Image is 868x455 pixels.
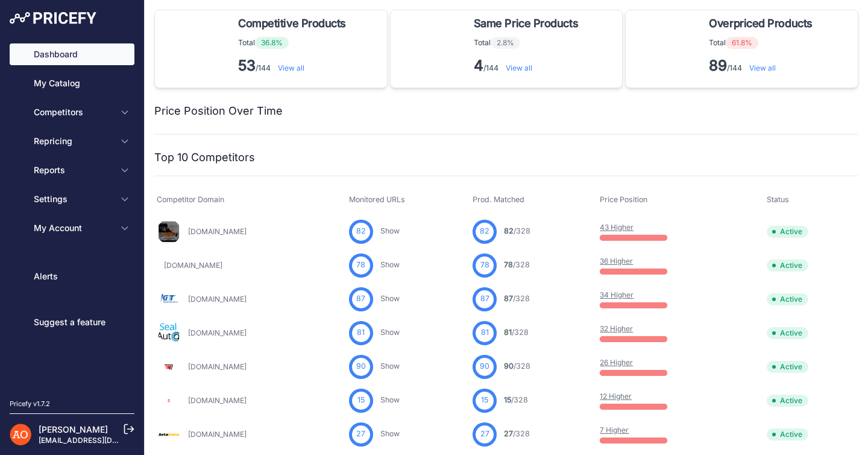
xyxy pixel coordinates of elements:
span: 82 [504,226,514,235]
a: [DOMAIN_NAME] [188,294,247,304]
h2: Price Position Over Time [154,103,283,119]
span: 2.8% [491,37,520,49]
span: Price Position [600,195,647,204]
span: Status [767,195,789,204]
a: View all [749,63,776,72]
span: Active [767,293,808,305]
span: Active [767,428,808,441]
a: 26 Higher [600,358,633,367]
span: Competitive Products [238,15,346,32]
span: Active [767,226,808,238]
a: [DOMAIN_NAME] [188,396,247,405]
a: 87/328 [504,294,530,303]
p: Total [709,37,817,49]
a: Alerts [10,266,134,287]
strong: 89 [709,57,727,74]
span: 78 [356,259,365,271]
span: 81 [504,328,512,337]
button: Repricing [10,130,134,152]
span: Active [767,395,808,407]
a: [PERSON_NAME] [39,424,108,434]
a: Show [380,260,400,269]
span: 78 [480,259,489,271]
span: 27 [504,429,513,438]
a: 82/328 [504,226,530,235]
a: 32 Higher [600,324,633,333]
a: 27/328 [504,429,530,438]
nav: Sidebar [10,43,134,384]
span: Same Price Products [474,15,578,32]
a: 43 Higher [600,223,634,232]
span: 78 [504,260,513,269]
span: Monitored URLs [349,195,405,204]
a: 81/328 [504,328,529,337]
p: Total [238,37,351,49]
a: 7 Higher [600,425,629,434]
h2: Top 10 Competitors [154,149,255,166]
span: Active [767,259,808,272]
span: 81 [357,327,365,339]
span: Active [767,327,808,339]
span: Prod. Matched [473,195,524,204]
span: Competitor Domain [157,195,224,204]
span: 27 [356,428,365,440]
a: [DOMAIN_NAME] [188,430,247,439]
a: Show [380,395,400,404]
a: 78/328 [504,260,530,269]
a: Show [380,328,400,337]
span: 87 [356,293,365,305]
span: 15 [504,395,511,404]
a: 36 Higher [600,256,633,266]
span: 87 [504,294,513,303]
span: 90 [504,361,514,371]
span: Overpriced Products [709,15,812,32]
div: Pricefy v1.7.2 [10,399,50,409]
span: 90 [480,361,489,372]
button: My Account [10,217,134,239]
a: [EMAIL_ADDRESS][DOMAIN_NAME] [39,436,165,445]
p: /144 [474,56,583,75]
p: /144 [709,56,817,75]
a: View all [506,63,532,72]
span: 82 [356,226,366,237]
span: Active [767,361,808,373]
span: 27 [480,428,489,440]
strong: 53 [238,57,256,74]
span: 15 [357,395,365,406]
a: Show [380,361,400,371]
span: Reports [34,164,113,176]
span: 81 [481,327,489,339]
span: 61.8% [726,37,758,49]
a: 15/328 [504,395,528,404]
img: Pricefy Logo [10,12,96,24]
a: Suggest a feature [10,311,134,333]
span: Settings [34,193,113,205]
span: 87 [480,293,489,305]
a: Show [380,294,400,303]
button: Reports [10,159,134,181]
button: Settings [10,188,134,210]
a: Show [380,429,400,438]
a: 90/328 [504,361,530,371]
span: 36.8% [255,37,289,49]
span: 90 [356,361,366,372]
span: Competitors [34,106,113,118]
a: View all [278,63,304,72]
a: 12 Higher [600,392,632,401]
a: Dashboard [10,43,134,65]
button: Competitors [10,101,134,123]
span: My Account [34,222,113,234]
a: My Catalog [10,72,134,94]
span: Repricing [34,135,113,147]
p: /144 [238,56,351,75]
strong: 4 [474,57,483,74]
span: 15 [481,395,488,406]
p: Total [474,37,583,49]
a: 34 Higher [600,290,634,299]
a: [DOMAIN_NAME] [188,328,247,337]
a: [DOMAIN_NAME] [188,227,247,236]
a: Show [380,226,400,235]
span: 82 [480,226,489,237]
a: [DOMAIN_NAME] [188,362,247,371]
a: [DOMAIN_NAME] [164,261,222,270]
